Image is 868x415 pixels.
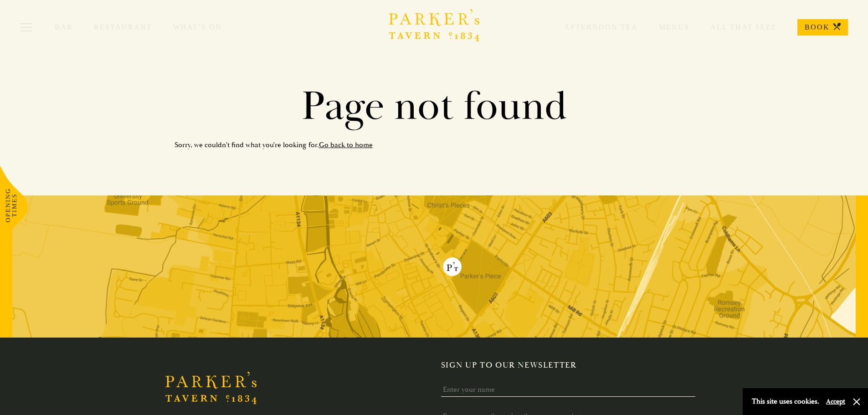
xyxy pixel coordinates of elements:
p: This site uses cookies. [752,395,819,408]
h2: Sign up to our newsletter [441,360,703,370]
p: Sorry, we couldn't find what you're looking for. [175,138,694,152]
input: Enter your name [441,383,696,397]
a: Go back to home [319,140,373,149]
button: Close and accept [852,397,861,406]
img: map [12,195,856,338]
button: Accept [826,397,845,406]
h1: Page not found [175,82,694,131]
